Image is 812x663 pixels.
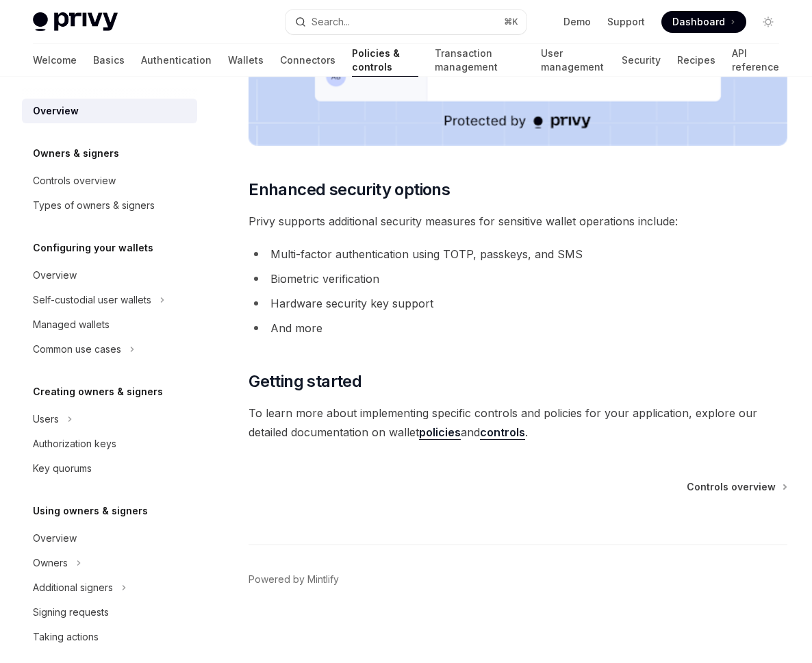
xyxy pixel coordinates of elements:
a: Overview [22,99,197,123]
a: Overview [22,263,197,288]
a: controls [480,425,525,440]
div: Users [33,411,59,427]
h5: Configuring your wallets [33,240,153,256]
a: Demo [563,15,591,29]
a: Security [622,44,661,77]
a: Basics [93,44,125,77]
div: Owners [33,555,68,571]
li: Hardware security key support [249,294,787,313]
a: Authentication [141,44,212,77]
button: Additional signers [22,575,197,600]
button: Users [22,407,197,431]
a: Recipes [677,44,715,77]
div: Overview [33,267,77,284]
div: Authorization keys [33,436,116,452]
a: Controls overview [687,480,786,494]
li: Multi-factor authentication using TOTP, passkeys, and SMS [249,245,787,264]
div: Self-custodial user wallets [33,292,151,308]
button: Search...⌘K [286,10,527,34]
div: Additional signers [33,579,113,596]
button: Owners [22,551,197,575]
a: Support [607,15,645,29]
div: Controls overview [33,173,116,189]
button: Self-custodial user wallets [22,288,197,312]
a: policies [419,425,461,440]
button: Common use cases [22,337,197,362]
a: Signing requests [22,600,197,625]
h5: Owners & signers [33,145,119,162]
div: Common use cases [33,341,121,358]
a: Overview [22,526,197,551]
div: Managed wallets [33,316,110,333]
div: Signing requests [33,604,109,621]
a: Key quorums [22,456,197,481]
span: Controls overview [687,480,776,494]
span: Getting started [249,371,361,392]
a: Wallets [228,44,264,77]
div: Taking actions [33,629,99,645]
div: Types of owners & signers [33,197,155,214]
div: Key quorums [33,460,92,477]
div: Overview [33,103,79,119]
a: Dashboard [661,11,746,33]
h5: Creating owners & signers [33,384,163,400]
a: Types of owners & signers [22,193,197,218]
a: Connectors [280,44,335,77]
button: Toggle dark mode [757,11,779,33]
a: Transaction management [435,44,524,77]
span: To learn more about implementing specific controls and policies for your application, explore our... [249,403,787,442]
span: ⌘ K [504,16,518,27]
li: Biometric verification [249,269,787,288]
div: Overview [33,530,77,547]
a: Controls overview [22,168,197,193]
a: Authorization keys [22,431,197,456]
a: User management [541,44,605,77]
a: Welcome [33,44,77,77]
a: Taking actions [22,625,197,649]
a: Managed wallets [22,312,197,337]
span: Dashboard [672,15,725,29]
span: Enhanced security options [249,179,450,201]
a: Powered by Mintlify [249,573,339,586]
div: Search... [312,14,350,30]
li: And more [249,318,787,338]
a: Policies & controls [352,44,418,77]
h5: Using owners & signers [33,503,148,519]
img: light logo [33,12,118,32]
a: API reference [732,44,779,77]
span: Privy supports additional security measures for sensitive wallet operations include: [249,212,787,231]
